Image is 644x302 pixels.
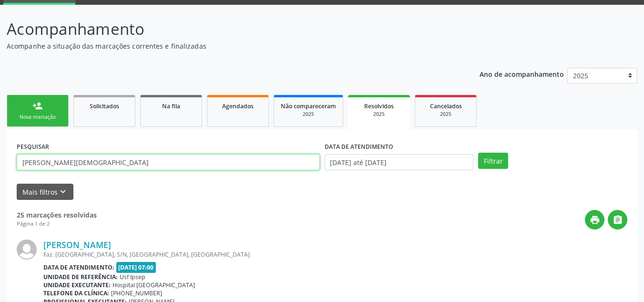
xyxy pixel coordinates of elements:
[585,210,604,229] button: print
[480,68,564,80] p: Ano de acompanhamento
[613,215,623,225] i: 
[43,263,114,271] b: Data de atendimento:
[422,111,470,118] div: 2025
[281,102,336,110] span: Não compareceram
[7,17,448,41] p: Acompanhamento
[17,184,73,200] button: Mais filtroskeyboard_arrow_down
[355,111,403,118] div: 2025
[43,281,111,289] b: Unidade executante:
[43,250,627,259] div: Faz. [GEOGRAPHIC_DATA], S/N, [GEOGRAPHIC_DATA], [GEOGRAPHIC_DATA]
[430,102,462,110] span: Cancelados
[43,273,118,281] b: Unidade de referência:
[17,220,97,228] div: Página 1 de 2
[90,102,119,110] span: Solicitados
[116,262,156,273] span: [DATE] 07:00
[17,240,37,260] img: img
[590,215,600,225] i: print
[120,273,145,281] span: Usf Ipsep
[608,210,627,229] button: 
[7,41,448,51] p: Acompanhe a situação das marcações correntes e finalizadas
[14,114,61,121] div: Nova marcação
[325,139,393,154] label: DATA DE ATENDIMENTO
[111,289,162,297] span: [PHONE_NUMBER]
[112,281,195,289] span: Hospital [GEOGRAPHIC_DATA]
[281,111,336,118] div: 2025
[222,102,254,110] span: Agendados
[478,153,508,169] button: Filtrar
[17,210,97,219] strong: 25 marcações resolvidas
[325,154,474,170] input: Selecione um intervalo
[58,187,68,197] i: keyboard_arrow_down
[17,139,49,154] label: PESQUISAR
[43,240,111,250] a: [PERSON_NAME]
[43,289,109,297] b: Telefone da clínica:
[32,101,43,111] div: person_add
[364,102,394,110] span: Resolvidos
[162,102,180,110] span: Na fila
[17,154,320,170] input: Nome, CNS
